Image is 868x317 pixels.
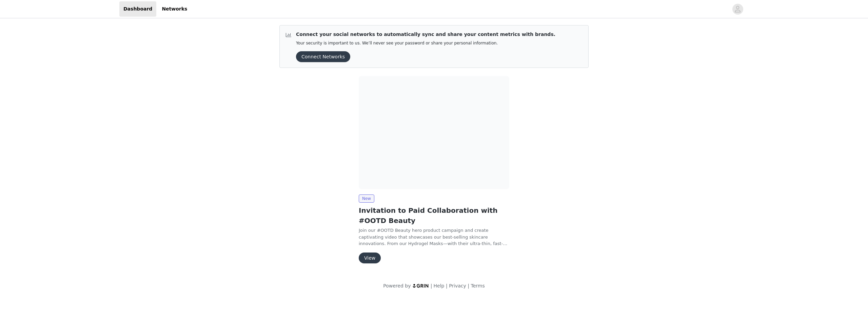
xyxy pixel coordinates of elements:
[468,283,469,288] span: |
[359,76,509,189] img: OOTDBEAUTY
[359,194,374,203] span: New
[359,227,509,247] p: Join our #OOTD Beauty hero product campaign and create captivating video that showcases our best-...
[296,51,350,62] button: Connect Networks
[359,256,381,261] a: View
[383,283,411,288] span: Powered by
[434,283,445,288] a: Help
[119,1,156,17] a: Dashboard
[734,4,741,15] div: avatar
[296,41,555,46] p: Your security is important to us. We’ll never see your password or share your personal information.
[412,283,429,288] img: logo
[359,205,509,226] h2: Invitation to Paid Collaboration with #OOTD Beauty
[471,283,485,288] a: Terms
[158,1,191,17] a: Networks
[359,253,381,263] button: View
[446,283,448,288] span: |
[449,283,466,288] a: Privacy
[431,283,432,288] span: |
[296,31,555,38] p: Connect your social networks to automatically sync and share your content metrics with brands.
